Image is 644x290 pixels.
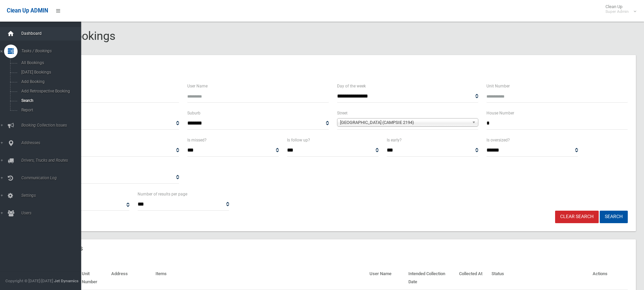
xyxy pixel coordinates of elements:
span: Report [19,108,80,112]
label: Street [337,109,348,117]
span: All Bookings [19,60,80,65]
button: Search [600,211,628,223]
label: Is early? [387,136,402,144]
span: Dashboard [19,31,86,36]
th: Address [109,266,153,290]
th: Actions [590,266,628,290]
label: Is follow up? [287,136,310,144]
strong: Jet Dynamics [54,279,78,283]
span: Add Retrospective Booking [19,89,80,94]
label: Unit Number [486,82,510,90]
label: User Name [187,82,208,90]
span: [DATE] Bookings [19,70,80,75]
label: Number of results per page [138,190,187,198]
span: Users [19,211,86,215]
label: House Number [486,109,514,117]
a: Clear Search [555,211,599,223]
th: Intended Collection Date [406,266,456,290]
span: Clean Up [602,4,636,14]
label: Is oversized? [486,136,510,144]
small: Super Admin [605,9,629,14]
th: User Name [367,266,406,290]
span: Clean Up ADMIN [7,7,48,14]
span: Drivers, Trucks and Routes [19,158,86,163]
th: Collected At [456,266,489,290]
span: Copyright © [DATE]-[DATE] [5,279,53,283]
span: Addresses [19,140,86,145]
span: [GEOGRAPHIC_DATA] (CAMPSIE 2194) [340,118,469,127]
label: Day of the week [337,82,366,90]
th: Status [489,266,590,290]
th: Unit Number [79,266,109,290]
th: Items [153,266,367,290]
label: Suburb [187,109,200,117]
span: Booking Collection Issues [19,123,86,128]
span: Communication Log [19,176,86,180]
label: Is missed? [187,136,207,144]
span: Tasks / Bookings [19,49,86,53]
span: Search [19,98,80,103]
span: Settings [19,193,86,198]
span: Add Booking [19,79,80,84]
